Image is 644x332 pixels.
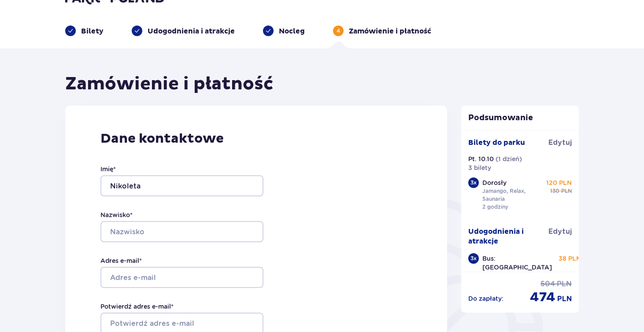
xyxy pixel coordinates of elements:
[548,138,572,148] span: Edytuj
[482,203,508,211] p: 2 godziny
[550,187,559,195] span: 130
[468,177,479,188] div: 3 x
[65,73,274,95] h1: Zamówienie i płatność
[557,294,572,304] span: PLN
[530,289,555,306] span: 474
[482,254,552,307] p: Bus: [GEOGRAPHIC_DATA] - [GEOGRAPHIC_DATA] - [GEOGRAPHIC_DATA]
[557,279,572,289] span: PLN
[132,26,235,36] div: Udogodnienia i atrakcje
[279,26,305,36] p: Nocleg
[548,227,572,236] span: Edytuj
[546,178,572,187] p: 120 PLN
[100,165,116,173] label: Imię *
[468,155,494,163] p: Pt. 10.10
[148,26,235,36] p: Udogodnienia i atrakcje
[468,163,491,172] p: 3 bilety
[468,294,503,303] p: Do zapłaty :
[349,26,431,36] p: Zamówienie i płatność
[468,138,525,148] p: Bilety do parku
[337,27,340,35] p: 4
[561,187,572,195] span: PLN
[468,227,549,246] p: Udogodnienia i atrakcje
[461,113,579,123] p: Podsumowanie
[100,302,174,311] label: Potwierdź adres e-mail *
[333,26,431,36] div: 4Zamówienie i płatność
[559,254,581,263] p: 38 PLN
[100,221,263,242] input: Nazwisko
[100,130,412,147] p: Dane kontaktowe
[482,178,507,187] p: Dorosły
[100,256,142,265] label: Adres e-mail *
[65,26,104,36] div: Bilety
[482,187,543,203] p: Jamango, Relax, Saunaria
[100,210,133,219] label: Nazwisko *
[496,155,522,163] p: ( 1 dzień )
[81,26,104,36] p: Bilety
[100,175,263,196] input: Imię
[540,279,555,289] span: 504
[263,26,305,36] div: Nocleg
[468,253,479,264] div: 3 x
[100,267,263,288] input: Adres e-mail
